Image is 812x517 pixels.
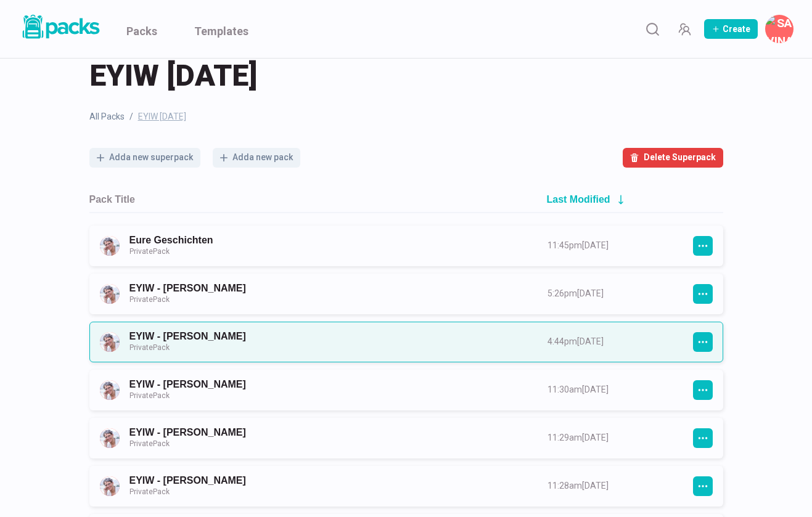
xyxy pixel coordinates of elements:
span: / [129,110,133,123]
h2: Pack Title [89,193,135,205]
a: Packs logo [18,12,102,46]
h2: Last Modified [547,193,610,205]
span: EYIW [DATE] [89,56,257,96]
span: EYIW [DATE] [138,110,186,123]
button: Create Pack [704,19,758,39]
button: Adda new pack [213,148,300,168]
img: Packs logo [18,12,102,41]
button: Savina Tilmann [765,15,794,43]
button: Search [640,17,665,41]
nav: breadcrumb [89,110,723,123]
button: Adda new superpack [89,148,200,168]
button: Delete Superpack [623,148,723,168]
button: Manage Team Invites [672,17,697,41]
a: All Packs [89,110,125,123]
